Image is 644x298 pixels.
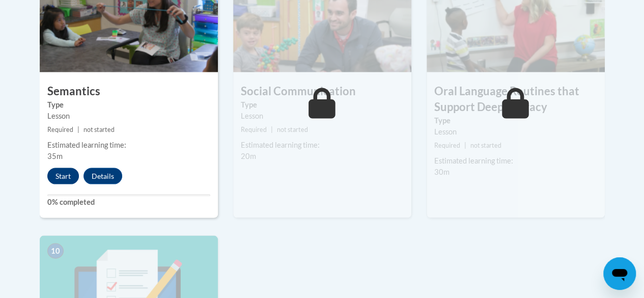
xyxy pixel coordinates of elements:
span: Required [434,141,460,149]
span: | [271,125,273,133]
div: Lesson [47,110,210,121]
div: Estimated learning time: [434,155,597,166]
span: not started [470,141,501,149]
span: not started [83,125,115,133]
span: | [464,141,466,149]
h3: Semantics [40,83,218,99]
div: Lesson [434,126,597,137]
span: not started [277,125,308,133]
span: 10 [47,243,64,258]
button: Start [47,168,79,184]
div: Estimated learning time: [241,139,404,150]
h3: Oral Language Routines that Support Deep Literacy [427,83,605,115]
label: Type [241,99,404,110]
label: Type [434,115,597,126]
div: Lesson [241,110,404,121]
span: Required [241,125,267,133]
iframe: Button to launch messaging window [603,257,636,290]
span: 35m [47,151,63,160]
button: Details [83,168,122,184]
div: Estimated learning time: [47,139,210,150]
span: | [77,125,79,133]
span: Required [47,125,73,133]
label: 0% completed [47,196,210,207]
h3: Social Communication [233,83,411,99]
label: Type [47,99,210,110]
span: 30m [434,167,450,176]
span: 20m [241,151,256,160]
